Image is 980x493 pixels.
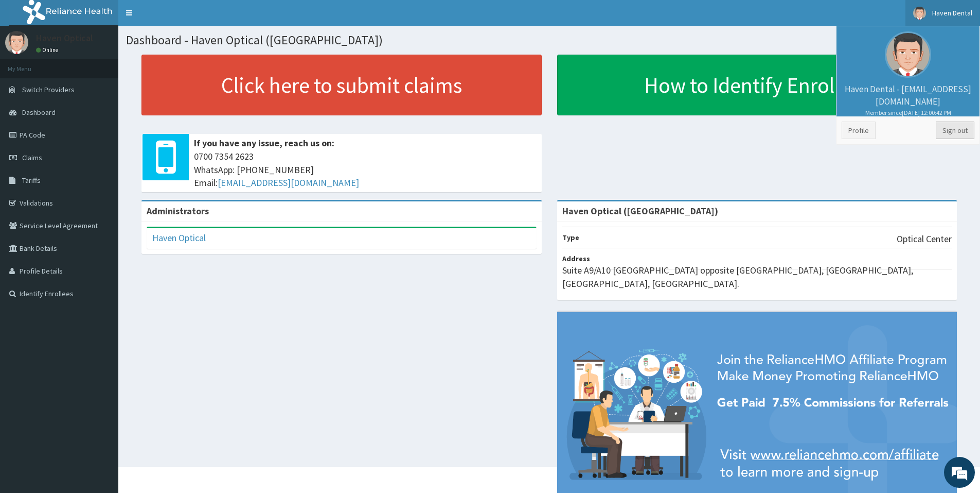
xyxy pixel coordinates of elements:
[562,205,718,217] strong: Haven Optical ([GEOGRAPHIC_DATA])
[936,122,974,139] a: Sign out
[22,176,41,185] span: Tariffs
[194,137,334,149] b: If you have any issue, reach us on:
[562,233,579,242] b: Type
[141,55,542,115] a: Click here to submit claims
[152,232,206,244] a: Haven Optical
[147,205,209,217] b: Administrators
[562,264,952,290] p: Suite A9/A10 [GEOGRAPHIC_DATA] opposite [GEOGRAPHIC_DATA], [GEOGRAPHIC_DATA], [GEOGRAPHIC_DATA], ...
[22,85,75,94] span: Switch Providers
[218,177,359,189] a: [EMAIL_ADDRESS][DOMAIN_NAME]
[885,31,931,78] img: User Image
[36,33,93,43] p: Haven Optical
[842,122,876,139] a: Profile
[5,31,28,54] img: User Image
[913,7,926,20] img: User Image
[54,58,173,71] div: Chat with us now
[36,46,61,54] a: Online
[126,33,972,47] h1: Dashboard - Haven Optical ([GEOGRAPHIC_DATA])
[22,153,42,162] span: Claims
[842,108,974,117] small: Member since [DATE] 12:00:42 PM
[932,8,972,18] span: Haven Dental
[842,83,974,117] p: Haven Dental - [EMAIL_ADDRESS][DOMAIN_NAME]
[169,5,193,30] div: Minimize live chat window
[19,52,42,77] img: d_794563401_company_1708531726252_794563401
[562,254,590,263] b: Address
[557,55,957,115] a: How to Identify Enrollees
[5,281,196,317] textarea: Type your message and hit 'Enter'
[22,108,56,117] span: Dashboard
[194,150,537,190] span: 0700 7354 2623 WhatsApp: [PHONE_NUMBER] Email:
[897,232,952,246] p: Optical Center
[60,130,142,234] span: We're online!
